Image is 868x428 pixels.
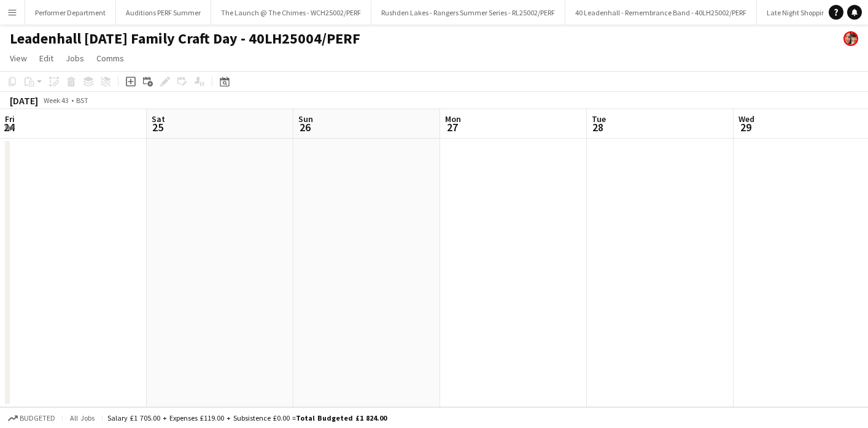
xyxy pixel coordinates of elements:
span: Total Budgeted £1 824.00 [296,413,387,422]
a: View [5,50,32,66]
span: 24 [3,120,15,134]
button: Performer Department [25,1,116,25]
button: Rushden Lakes - Rangers Summer Series - RL25002/PERF [371,1,565,25]
span: 28 [590,120,606,134]
div: [DATE] [10,94,38,107]
span: View [10,53,27,64]
a: Edit [34,50,58,66]
span: Wed [738,113,754,124]
a: Jobs [61,50,89,66]
span: Sun [298,113,313,124]
span: Tue [592,113,606,124]
button: Budgeted [6,411,57,425]
span: Sat [152,113,165,124]
span: Mon [445,113,461,124]
span: 26 [296,120,313,134]
span: Jobs [66,53,84,64]
div: BST [76,96,88,105]
span: Budgeted [20,414,55,422]
span: Edit [39,53,53,64]
app-user-avatar: Performer Department [843,31,858,46]
button: Auditions PERF Summer [116,1,211,25]
span: 27 [443,120,461,134]
span: Comms [96,53,124,64]
span: All jobs [68,413,97,422]
span: 29 [737,120,754,134]
div: Salary £1 705.00 + Expenses £119.00 + Subsistence £0.00 = [107,413,387,422]
a: Comms [91,50,129,66]
button: 40 Leadenhall - Remembrance Band - 40LH25002/PERF [565,1,757,25]
span: Week 43 [41,96,71,105]
span: 25 [150,120,165,134]
button: The Launch @ The Chimes - WCH25002/PERF [211,1,371,25]
h1: Leadenhall [DATE] Family Craft Day - 40LH25004/PERF [10,29,360,48]
span: Fri [5,113,15,124]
